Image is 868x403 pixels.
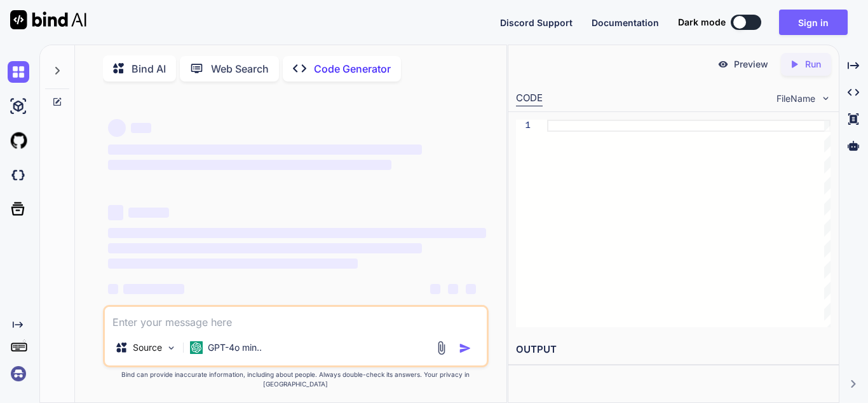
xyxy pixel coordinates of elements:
span: Discord Support [500,17,573,28]
span: ‌ [108,228,486,238]
span: FileName [776,92,815,105]
span: Dark mode [678,16,726,29]
img: Pick Models [166,343,177,353]
span: ‌ [466,284,476,294]
span: ‌ [108,160,391,170]
p: Code Generator [314,61,391,76]
span: ‌ [430,284,440,294]
div: 1 [516,120,531,132]
button: Sign in [779,10,848,35]
p: Bind can provide inaccurate information, including about people. Always double-check its answers.... [103,370,489,389]
span: ‌ [108,119,126,137]
p: Preview [734,58,768,71]
img: chevron down [820,93,831,104]
span: ‌ [128,208,169,218]
img: preview [717,59,729,70]
img: chat [8,61,29,83]
img: githubLight [8,130,29,152]
span: ‌ [448,284,458,294]
h2: OUTPUT [508,335,839,365]
img: signin [8,363,29,385]
p: Bind AI [132,61,166,76]
img: icon [459,342,471,355]
span: ‌ [108,258,358,269]
button: Discord Support [500,16,573,29]
span: ‌ [108,145,422,155]
div: CODE [516,91,543,106]
p: Run [805,58,821,71]
img: darkCloudIdeIcon [8,164,29,186]
img: GPT-4o mini [190,341,203,354]
span: ‌ [108,284,118,294]
button: Documentation [592,16,659,29]
img: Bind AI [10,10,86,29]
span: ‌ [108,243,422,253]
span: Documentation [592,17,659,28]
p: Web Search [211,61,269,76]
img: attachment [434,341,449,355]
p: Source [133,341,162,354]
p: GPT-4o min.. [208,341,262,354]
span: ‌ [131,123,151,133]
img: ai-studio [8,95,29,117]
span: ‌ [123,284,184,294]
span: ‌ [108,205,123,220]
